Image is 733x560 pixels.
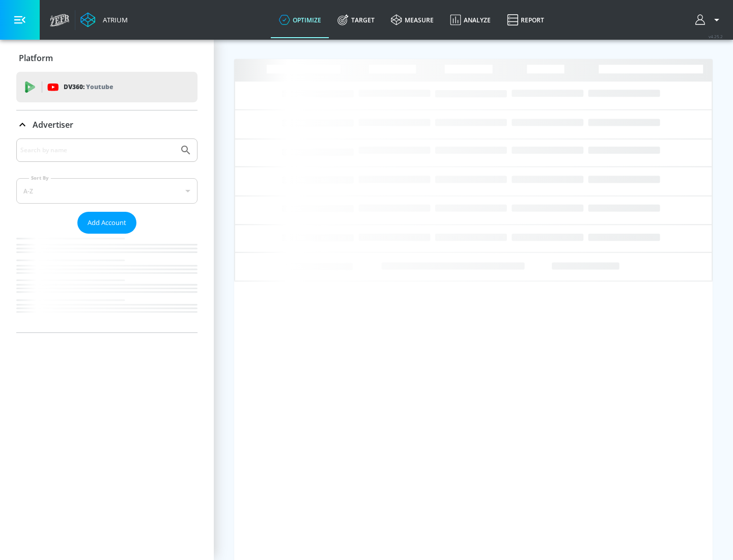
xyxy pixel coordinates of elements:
a: Atrium [80,12,128,27]
div: Advertiser [16,138,198,332]
div: Platform [16,44,198,72]
a: optimize [271,2,329,38]
a: measure [383,2,442,38]
input: Search by name [20,144,175,157]
a: Target [329,2,383,38]
nav: list of Advertiser [16,234,198,332]
p: Youtube [86,81,113,92]
label: Sort By [29,175,51,181]
p: DV360: [64,81,113,93]
div: A-Z [16,178,198,204]
a: Analyze [442,2,499,38]
p: Platform [19,52,53,64]
div: DV360: Youtube [16,72,198,102]
a: Report [499,2,552,38]
p: Advertiser [33,119,73,130]
div: Advertiser [16,110,198,139]
button: Add Account [77,212,136,234]
div: Atrium [99,15,128,24]
span: v 4.25.2 [709,34,723,39]
span: Add Account [88,217,126,229]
